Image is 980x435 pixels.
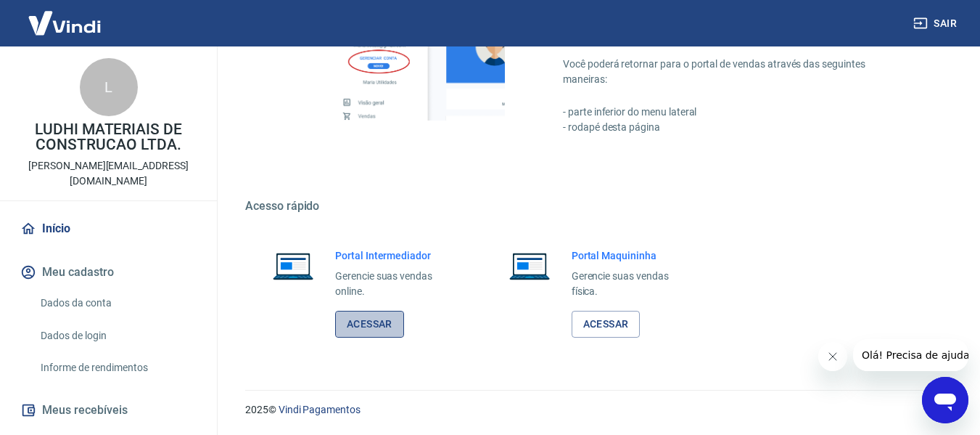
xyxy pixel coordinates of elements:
[335,248,456,263] h6: Portal Intermediador
[279,404,361,415] a: Vindi Pagamentos
[17,394,199,426] button: Meus recebíveis
[910,10,963,37] button: Sair
[499,248,560,283] img: Imagem de um notebook aberto
[572,248,692,263] h6: Portal Maquininha
[35,321,199,351] a: Dados de login
[922,377,968,423] iframe: Botão para abrir a janela de mensagens
[80,58,138,116] div: L
[9,10,122,22] span: Olá! Precisa de ajuda?
[245,402,945,418] p: 2025 ©
[572,269,692,299] p: Gerencie suas vendas física.
[17,213,199,245] a: Início
[263,248,324,283] img: Imagem de um notebook aberto
[335,269,456,299] p: Gerencie suas vendas online.
[35,353,199,383] a: Informe de rendimentos
[12,122,205,153] p: LUDHI MATERIAIS DE CONSTRUCAO LTDA.
[17,256,199,288] button: Meu cadastro
[563,120,910,135] p: - rodapé desta página
[563,105,910,120] p: - parte inferior do menu lateral
[563,57,910,87] p: Você poderá retornar para o portal de vendas através das seguintes maneiras:
[818,342,847,371] iframe: Fechar mensagem
[572,311,641,338] a: Acessar
[12,158,205,189] p: [PERSON_NAME][EMAIL_ADDRESS][DOMAIN_NAME]
[853,339,968,371] iframe: Mensagem da empresa
[17,1,112,45] img: Vindi
[335,311,404,338] a: Acessar
[35,288,199,318] a: Dados da conta
[245,199,945,214] h5: Acesso rápido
